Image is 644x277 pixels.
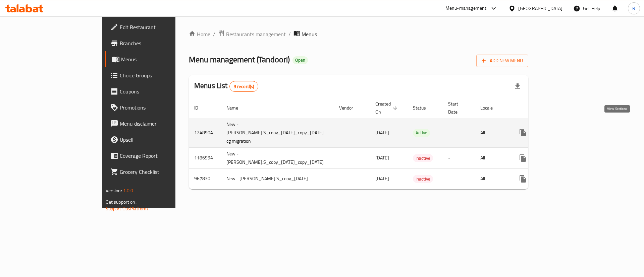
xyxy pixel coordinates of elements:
span: Menu disclaimer [120,120,205,128]
td: All [475,147,509,168]
span: Active [413,129,430,137]
li: / [288,30,291,38]
span: [DATE] [375,128,389,137]
div: Menu-management [445,4,487,12]
a: Grocery Checklist [105,164,210,180]
span: 1.0.0 [123,186,133,195]
table: enhanced table [189,98,585,189]
span: R [632,5,635,12]
span: [DATE] [375,174,389,183]
td: All [475,118,509,147]
span: Coupons [120,87,205,95]
span: Promotions [120,103,205,112]
span: Restaurants management [226,30,286,38]
td: - [443,118,475,147]
td: New - [PERSON_NAME].S_copy_[DATE] [221,168,334,189]
div: Export file [509,78,526,94]
div: Total records count [229,81,259,92]
a: Edit Restaurant [105,19,210,35]
td: All [475,168,509,189]
span: 3 record(s) [230,83,258,90]
a: Branches [105,35,210,51]
span: Coverage Report [120,152,205,160]
span: Menus [302,30,317,38]
a: Promotions [105,99,210,116]
td: - [443,168,475,189]
td: New - [PERSON_NAME].S_copy_[DATE]_copy_[DATE] [221,147,334,168]
span: Menu management ( Tandoori ) [189,52,290,67]
span: Grocery Checklist [120,168,205,176]
span: Created On [375,100,399,116]
td: - [443,147,475,168]
a: Menu disclaimer [105,116,210,132]
span: Upsell [120,136,205,144]
button: Add New Menu [476,55,528,67]
span: Branches [120,39,205,47]
span: Start Date [448,100,467,116]
button: more [515,150,531,166]
span: Edit Restaurant [120,23,205,31]
span: ID [194,104,207,112]
span: Locale [480,104,501,112]
h2: Menus List [194,81,258,92]
a: Choice Groups [105,67,210,83]
a: Coupons [105,83,210,99]
span: Vendor [339,104,362,112]
div: Inactive [413,154,433,162]
span: Version: [106,186,122,195]
nav: breadcrumb [189,30,528,39]
span: Status [413,104,435,112]
a: Menus [105,51,210,67]
span: Inactive [413,154,433,162]
span: Add New Menu [482,57,523,65]
a: Coverage Report [105,148,210,164]
span: [DATE] [375,153,389,162]
span: Open [292,57,308,63]
button: more [515,125,531,141]
div: Open [292,56,308,64]
div: [GEOGRAPHIC_DATA] [518,5,562,12]
span: Name [226,104,247,112]
th: Actions [509,98,585,118]
span: Get support on: [106,198,137,206]
a: Support.OpsPlatform [106,204,148,213]
span: Choice Groups [120,71,205,79]
button: more [515,171,531,187]
span: Menus [121,55,205,63]
a: Restaurants management [218,30,286,39]
div: Active [413,129,430,137]
li: / [213,30,215,38]
a: Upsell [105,132,210,148]
td: New - [PERSON_NAME].S_copy_[DATE]_copy_[DATE]-cg migration [221,118,334,147]
span: Inactive [413,175,433,183]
